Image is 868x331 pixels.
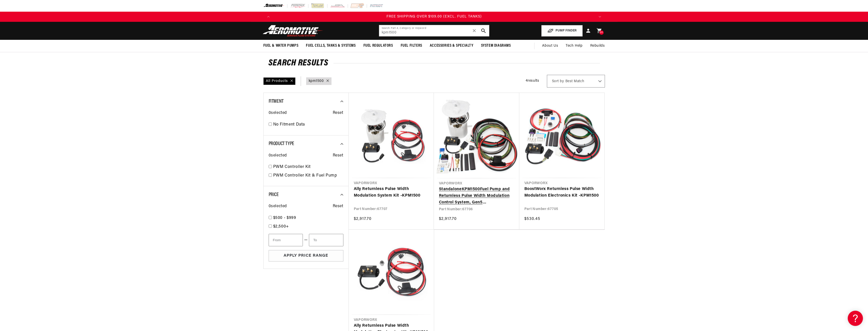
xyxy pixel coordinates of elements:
summary: Fuel Regulators [360,40,397,52]
span: About Us [542,44,558,48]
a: PWM Controller Kit [273,164,343,170]
a: StandaloneKPM1500Fuel Pump and Returnless Pulse Width Modulation Control System, Gen5 Camaro/SS/C... [439,186,514,206]
span: FREE SHIPPING OVER $109.00 (EXCL. FUEL TANKS) [386,15,482,19]
button: search button [478,25,489,36]
h2: Search Results [268,59,600,67]
button: Translation missing: en.sections.announcements.next_announcement [595,12,605,22]
span: Fuel & Water Pumps [263,43,299,48]
span: Price [269,192,279,197]
img: Aeromotive [261,25,325,37]
input: Search by Part Number, Category or Keyword [379,25,489,36]
span: Reset [333,110,343,116]
span: System Diagrams [481,43,511,48]
span: Fuel Filters [401,43,422,48]
slideshow-component: Translation missing: en.sections.announcements.announcement_bar [251,12,618,22]
span: Reset [333,152,343,159]
button: Translation missing: en.sections.announcements.previous_announcement [263,12,273,22]
summary: Fuel Cells, Tanks & Systems [302,40,359,52]
span: Accessories & Specialty [430,43,473,48]
span: Rebuilds [590,43,605,49]
summary: Tech Help [562,40,586,52]
span: ✕ [472,27,477,35]
summary: Fuel & Water Pumps [260,40,302,52]
span: 20 [600,30,603,35]
span: Tech Help [566,43,582,49]
div: 4 of 4 [273,14,595,20]
span: Fuel Regulators [363,43,393,48]
div: Announcement [273,14,595,20]
button: Apply Price Range [269,250,343,262]
summary: Rebuilds [586,40,609,52]
span: Reset [333,203,343,210]
select: Sort by [547,75,605,88]
summary: Fuel Filters [397,40,426,52]
a: Ally Returnless Pulse Width Modulation System Kit -KPM1500 [354,186,429,199]
a: BoostWorx Returnless Pulse Width Modulation Electronics Kit -KPM1500 [524,186,599,199]
button: PUMP FINDER [541,25,583,37]
span: $2,500+ [273,224,289,229]
span: 0 selected [269,203,287,210]
input: From [269,234,303,246]
span: 4 results [526,79,539,83]
a: About Us [538,40,562,52]
input: To [309,234,343,246]
span: 0 selected [269,110,287,116]
a: kpm1500 [309,78,324,84]
div: All Products [263,77,296,85]
span: — [304,237,308,243]
span: Fuel Cells, Tanks & Systems [306,43,356,48]
span: Fitment [269,99,284,104]
summary: System Diagrams [477,40,515,52]
span: Sort by [552,79,564,84]
summary: Accessories & Specialty [426,40,477,52]
a: No Fitment Data [273,121,343,128]
span: Product Type [269,141,294,146]
a: PWM Controller Kit & Fuel Pump [273,172,343,179]
span: $500 - $999 [273,216,296,220]
span: 0 selected [269,152,287,159]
